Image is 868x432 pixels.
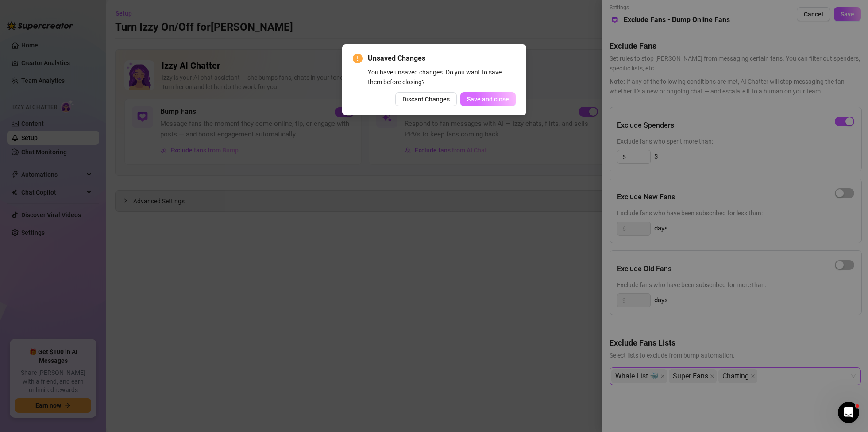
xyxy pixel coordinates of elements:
[368,53,516,64] span: Unsaved Changes
[467,96,509,103] span: Save and close
[395,92,457,106] button: Discard Changes
[402,96,450,103] span: Discard Changes
[460,92,516,106] button: Save and close
[368,67,516,87] div: You have unsaved changes. Do you want to save them before closing?
[353,54,363,63] span: exclamation-circle
[838,402,859,423] iframe: Intercom live chat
